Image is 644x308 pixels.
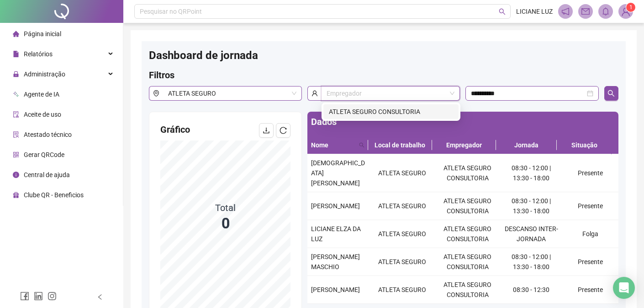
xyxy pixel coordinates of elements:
[24,70,65,78] span: Administração
[13,192,19,198] span: gift
[562,154,618,192] td: Presente
[13,111,19,118] span: audit
[562,192,618,220] td: Presente
[370,220,435,248] td: ATLETA SEGURO
[311,225,361,243] span: LICIANE ELZA DA LUZ
[613,277,635,299] div: Open Intercom Messenger
[368,136,432,154] th: Local de trabalho
[13,151,19,158] span: qrcode
[311,159,365,187] span: [DEMOGRAPHIC_DATA][PERSON_NAME]
[500,220,562,248] td: DESCANSO INTER-JORNADA
[607,90,615,97] span: search
[24,30,61,38] span: Página inicial
[496,136,557,154] th: Jornada
[370,154,435,192] td: ATLETA SEGURO
[435,276,500,304] td: ATLETA SEGURO CONSULTORIA
[13,31,19,37] span: home
[149,86,163,101] span: environment
[602,7,610,16] span: bell
[24,191,84,199] span: Clube QR - Beneficios
[13,51,19,57] span: file
[357,138,366,152] span: search
[13,131,19,138] span: solution
[24,91,59,98] span: Agente de IA
[24,131,72,138] span: Atestado técnico
[149,49,258,62] span: Dashboard de jornada
[619,5,633,18] img: 95185
[20,292,29,301] span: facebook
[307,86,322,101] span: user
[500,248,562,276] td: 08:30 - 12:00 | 13:30 - 18:00
[370,192,435,220] td: ATLETA SEGURO
[562,276,618,304] td: Presente
[562,220,618,248] td: Folga
[24,50,53,58] span: Relatórios
[629,4,633,11] span: 1
[500,276,562,304] td: 08:30 - 12:30
[311,286,360,293] span: [PERSON_NAME]
[24,151,64,158] span: Gerar QRCode
[581,7,590,16] span: mail
[499,8,506,15] span: search
[97,294,103,300] span: left
[263,127,270,134] span: download
[323,104,459,119] div: ATLETA SEGURO CONSULTORIA
[24,111,61,118] span: Aceite de uso
[516,6,553,16] span: LICIANE LUZ
[557,136,612,154] th: Situação
[432,136,496,154] th: Empregador
[435,154,500,192] td: ATLETA SEGURO CONSULTORIA
[13,172,19,178] span: info-circle
[626,3,635,12] sup: Atualize o seu contato no menu Meus Dados
[311,202,360,210] span: [PERSON_NAME]
[370,248,435,276] td: ATLETA SEGURO
[435,248,500,276] td: ATLETA SEGURO CONSULTORIA
[370,276,435,304] td: ATLETA SEGURO
[435,192,500,220] td: ATLETA SEGURO CONSULTORIA
[500,192,562,220] td: 08:30 - 12:00 | 13:30 - 18:00
[561,7,570,16] span: notification
[24,171,70,178] span: Central de ajuda
[311,140,355,150] span: Nome
[48,292,57,301] span: instagram
[13,71,19,77] span: lock
[435,220,500,248] td: ATLETA SEGURO CONSULTORIA
[34,292,43,301] span: linkedin
[311,253,360,270] span: [PERSON_NAME] MASCHIO
[500,154,562,192] td: 08:30 - 12:00 | 13:30 - 18:00
[311,116,337,127] span: Dados
[359,142,364,148] span: search
[149,70,174,81] span: Filtros
[168,86,296,100] span: ATLETA SEGURO
[280,127,287,134] span: reload
[562,248,618,276] td: Presente
[160,124,190,135] span: Gráfico
[329,107,453,117] div: ATLETA SEGURO CONSULTORIA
